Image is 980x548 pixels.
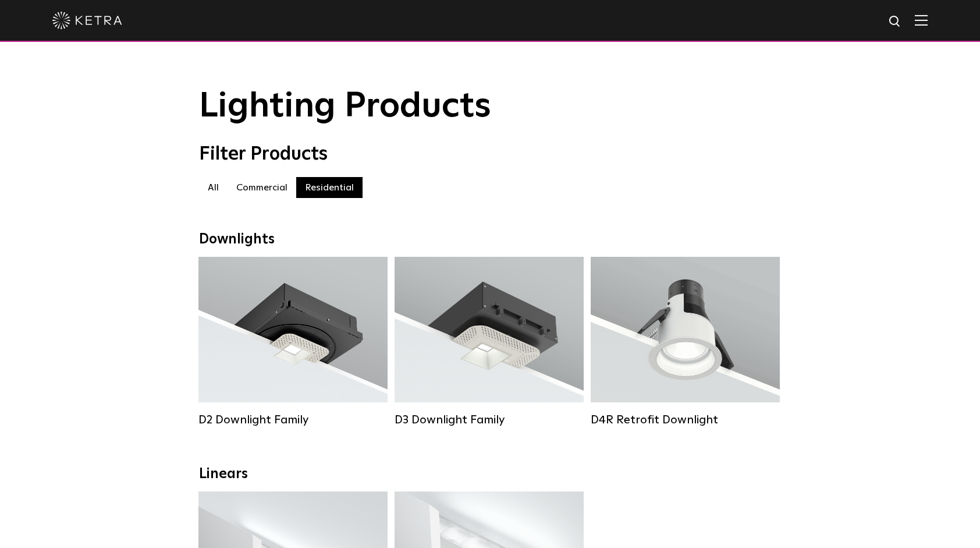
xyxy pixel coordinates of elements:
div: D2 Downlight Family [198,413,388,427]
img: ketra-logo-2019-white [52,12,122,29]
label: Residential [296,177,363,198]
label: Commercial [228,177,296,198]
div: Downlights [199,231,781,248]
a: D3 Downlight Family Lumen Output:700 / 900 / 1100Colors:White / Black / Silver / Bronze / Paintab... [395,257,584,427]
span: Lighting Products [199,89,491,124]
a: D2 Downlight Family Lumen Output:1200Colors:White / Black / Gloss Black / Silver / Bronze / Silve... [198,257,388,427]
div: D3 Downlight Family [395,413,584,427]
div: Linears [199,466,781,483]
label: All [199,177,228,198]
div: Filter Products [199,143,781,165]
img: Hamburger%20Nav.svg [915,15,928,26]
img: search icon [888,15,903,29]
div: D4R Retrofit Downlight [591,413,780,427]
a: D4R Retrofit Downlight Lumen Output:800Colors:White / BlackBeam Angles:15° / 25° / 40° / 60°Watta... [591,257,780,427]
